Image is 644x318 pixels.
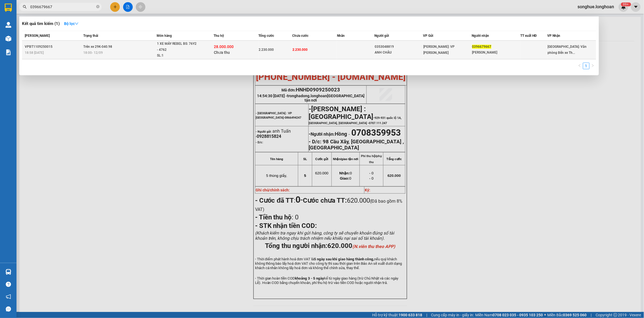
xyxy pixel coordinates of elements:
span: Người gửi [375,34,389,38]
span: Người nhận [472,34,489,38]
span: right [591,64,595,67]
span: VP Gửi [423,34,433,38]
span: TT xuất HĐ [521,34,537,38]
span: down [75,22,79,26]
div: [PERSON_NAME] [472,50,520,55]
span: 18:00 - 12/09 [83,51,103,55]
span: close-circle [96,4,99,10]
span: [PERSON_NAME] [25,34,50,38]
div: ANH CHÂU [375,50,423,55]
img: warehouse-icon [5,22,11,28]
strong: Bộ lọc [64,21,79,26]
span: message [6,306,11,312]
img: warehouse-icon [5,36,11,41]
span: left [578,64,581,67]
span: [GEOGRAPHIC_DATA]: Văn phòng Bến xe Th... [548,45,587,55]
span: Thu hộ [214,34,224,38]
span: Tổng cước [259,34,274,38]
button: left [576,63,583,69]
span: Nhãn [337,34,345,38]
span: [PERSON_NAME]: VP [PERSON_NAME] [424,45,455,55]
li: Next Page [590,63,596,69]
button: right [590,63,596,69]
span: 18:58 [DATE] [25,51,44,55]
span: Chưa cước [292,34,308,38]
h3: Kết quả tìm kiếm ( 1 ) [22,21,60,27]
a: 1 [583,63,589,69]
span: Trên xe 29K-040.98 [83,45,112,49]
span: notification [6,294,11,299]
button: Bộ lọcdown [60,19,83,28]
input: Tìm tên, số ĐT hoặc mã đơn [30,4,95,10]
span: Trạng thái [83,34,98,38]
img: logo-vxr [5,4,12,12]
span: 0396679667 [472,45,491,49]
div: 0353048819 [375,44,423,50]
li: Previous Page [576,63,583,69]
span: Món hàng [157,34,172,38]
span: Chưa thu [214,50,230,55]
img: warehouse-icon [5,269,11,275]
div: 1 XE MÁY REBEL BS: 76Y2 - 4762 [157,41,198,53]
div: VPBT1109250015 [25,44,82,50]
span: search [23,5,27,9]
img: solution-icon [5,49,11,55]
span: 28.000.000 [214,44,234,49]
span: question-circle [6,282,11,287]
span: 2.230.000 [292,48,308,52]
div: SL: 1 [157,53,198,59]
span: close-circle [96,5,99,8]
li: 1 [583,63,590,69]
span: VP Nhận [548,34,560,38]
span: 2.230.000 [259,48,274,52]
